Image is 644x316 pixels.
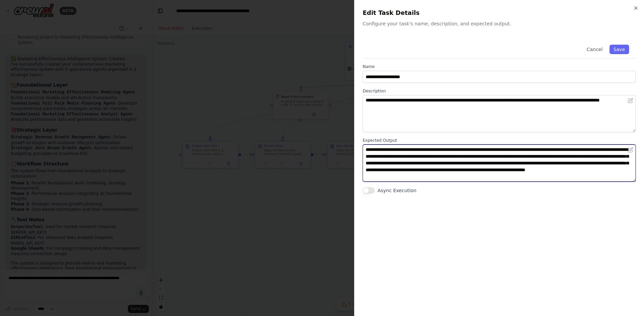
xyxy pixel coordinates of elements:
[363,8,636,18] h2: Edit Task Details
[363,64,636,69] label: Name
[377,187,416,194] label: Async Execution
[363,88,636,94] label: Description
[626,96,635,105] button: Open in editor
[363,138,636,143] label: Expected Output
[582,45,606,54] button: Cancel
[363,20,636,27] p: Configure your task's name, description, and expected output.
[626,146,635,154] button: Open in editor
[609,45,629,54] button: Save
